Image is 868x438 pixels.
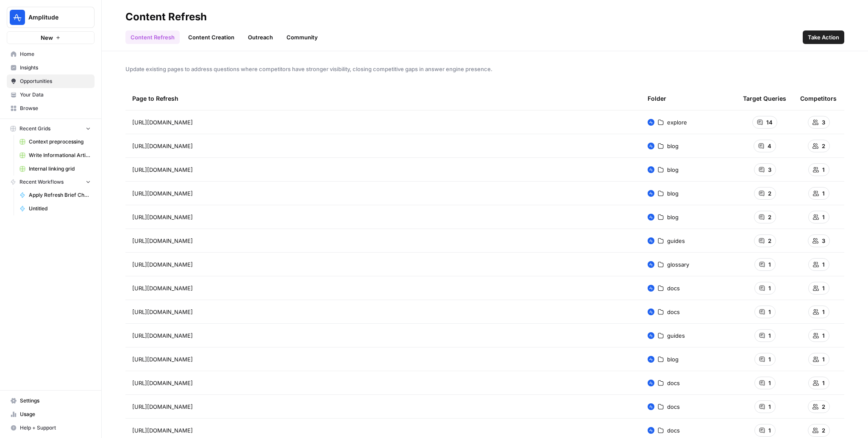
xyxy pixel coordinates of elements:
[7,61,95,74] a: Insights
[132,237,193,245] span: [URL][DOMAIN_NAME]
[648,380,654,386] img: b2fazibalt0en05655e7w9nio2z4
[822,260,825,269] span: 1
[132,165,193,174] span: [URL][DOMAIN_NAME]
[16,149,95,162] a: Write Informational Article
[768,331,771,340] span: 1
[768,426,771,435] span: 1
[132,118,193,127] span: [URL][DOMAIN_NAME]
[822,426,825,435] span: 2
[20,105,91,112] span: Browse
[132,379,193,387] span: [URL][DOMAIN_NAME]
[768,308,771,316] span: 1
[20,410,91,418] span: Usage
[125,65,844,73] span: Update existing pages to address questions where competitors have stronger visibility, closing co...
[822,308,825,316] span: 1
[20,424,91,432] span: Help + Support
[648,403,654,410] img: b2fazibalt0en05655e7w9nio2z4
[667,379,680,387] span: docs
[7,74,95,88] a: Opportunities
[743,87,786,110] div: Target Queries
[19,178,64,186] span: Recent Workflows
[667,142,679,150] span: blog
[16,162,95,176] a: Internal linking grid
[132,426,193,435] span: [URL][DOMAIN_NAME]
[132,308,193,316] span: [URL][DOMAIN_NAME]
[183,30,239,44] a: Content Creation
[768,213,771,221] span: 2
[648,119,654,126] img: b2fazibalt0en05655e7w9nio2z4
[132,331,193,340] span: [URL][DOMAIN_NAME]
[822,165,825,174] span: 1
[667,165,679,174] span: blog
[648,214,654,220] img: b2fazibalt0en05655e7w9nio2z4
[808,33,839,41] span: Take Action
[281,30,323,44] a: Community
[132,87,634,110] div: Page to Refresh
[648,356,654,363] img: b2fazibalt0en05655e7w9nio2z4
[768,284,771,292] span: 1
[29,165,91,173] span: Internal linking grid
[667,260,689,269] span: glossary
[648,143,654,149] img: b2fazibalt0en05655e7w9nio2z4
[800,87,837,110] div: Competitors
[822,379,825,387] span: 1
[7,394,95,408] a: Settings
[7,176,95,188] button: Recent Workflows
[768,142,771,150] span: 4
[667,426,680,435] span: docs
[667,189,679,198] span: blog
[822,355,825,364] span: 1
[648,261,654,268] img: b2fazibalt0en05655e7w9nio2z4
[768,379,771,387] span: 1
[822,142,825,150] span: 2
[803,30,844,44] button: Take Action
[822,331,825,340] span: 1
[20,50,91,58] span: Home
[132,213,193,221] span: [URL][DOMAIN_NAME]
[822,402,825,411] span: 2
[16,135,95,149] a: Context preprocessing
[132,355,193,364] span: [URL][DOMAIN_NAME]
[243,30,278,44] a: Outreach
[768,355,771,364] span: 1
[125,30,180,44] a: Content Refresh
[7,88,95,102] a: Your Data
[29,191,91,199] span: Apply Refresh Brief Changes
[125,10,207,24] div: Content Refresh
[7,47,95,61] a: Home
[10,10,25,25] img: Amplitude Logo
[667,308,680,316] span: docs
[16,188,95,202] a: Apply Refresh Brief Changes
[667,355,679,364] span: blog
[132,284,193,292] span: [URL][DOMAIN_NAME]
[7,7,95,28] button: Workspace: Amplitude
[20,397,91,405] span: Settings
[768,165,771,174] span: 3
[667,284,680,292] span: docs
[7,31,95,44] button: New
[29,152,91,159] span: Write Informational Article
[20,77,91,85] span: Opportunities
[7,122,95,135] button: Recent Grids
[20,91,91,99] span: Your Data
[19,125,50,132] span: Recent Grids
[822,189,825,198] span: 1
[667,237,685,245] span: guides
[41,33,53,42] span: New
[822,237,825,245] span: 3
[132,402,193,411] span: [URL][DOMAIN_NAME]
[768,237,771,245] span: 2
[822,284,825,292] span: 1
[648,309,654,315] img: b2fazibalt0en05655e7w9nio2z4
[766,118,773,127] span: 14
[648,166,654,173] img: b2fazibalt0en05655e7w9nio2z4
[648,190,654,197] img: b2fazibalt0en05655e7w9nio2z4
[29,138,91,146] span: Context preprocessing
[29,205,91,212] span: Untitled
[648,285,654,292] img: b2fazibalt0en05655e7w9nio2z4
[648,87,666,110] div: Folder
[822,213,825,221] span: 1
[648,237,654,244] img: b2fazibalt0en05655e7w9nio2z4
[648,332,654,339] img: b2fazibalt0en05655e7w9nio2z4
[768,402,771,411] span: 1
